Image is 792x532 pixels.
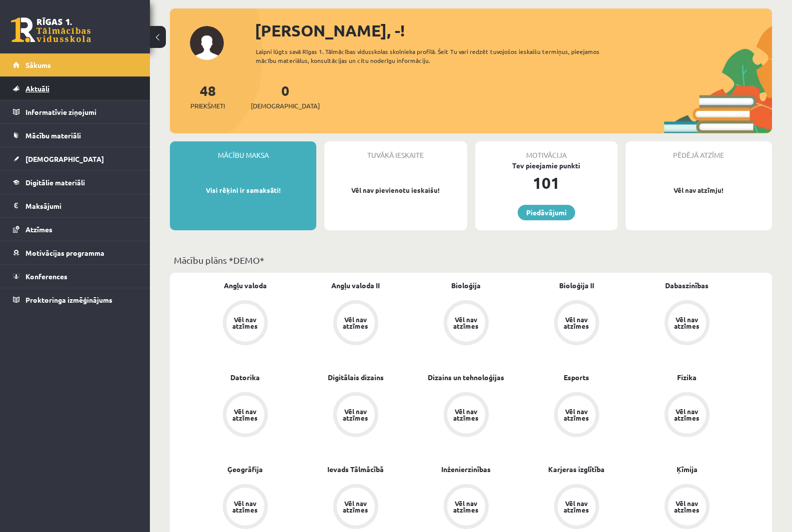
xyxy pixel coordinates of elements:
[230,372,260,383] a: Datorika
[231,408,259,421] div: Vēl nav atzīmes
[677,372,697,383] a: Fizika
[411,300,521,347] a: Vēl nav atzīmes
[13,53,137,76] a: Sākums
[342,316,370,329] div: Vēl nav atzīmes
[632,484,742,531] a: Vēl nav atzīmes
[13,288,137,311] a: Proktoringa izmēģinājums
[475,171,618,195] div: 101
[626,141,772,160] div: Pēdējā atzīme
[25,272,67,281] span: Konferences
[327,464,384,475] a: Ievads Tālmācībā
[452,408,480,421] div: Vēl nav atzīmes
[328,372,384,383] a: Digitālais dizains
[174,253,768,267] p: Mācību plāns *DEMO*
[11,17,91,42] a: Rīgas 1. Tālmācības vidusskola
[251,81,320,111] a: 0[DEMOGRAPHIC_DATA]
[190,300,300,347] a: Vēl nav atzīmes
[475,160,618,171] div: Tev pieejamie punkti
[631,185,767,195] p: Vēl nav atzīmju!
[563,500,591,513] div: Vēl nav atzīmes
[256,47,617,65] div: Laipni lūgts savā Rīgas 1. Tālmācības vidusskolas skolnieka profilā. Šeit Tu vari redzēt tuvojošo...
[342,500,370,513] div: Vēl nav atzīmes
[673,500,701,513] div: Vēl nav atzīmes
[563,408,591,421] div: Vēl nav atzīmes
[632,300,742,347] a: Vēl nav atzīmes
[331,280,380,291] a: Angļu valoda II
[559,280,594,291] a: Bioloģija II
[13,171,137,194] a: Digitālie materiāli
[13,265,137,288] a: Konferences
[25,100,137,123] legend: Informatīvie ziņojumi
[190,81,225,111] a: 48Priekšmeti
[521,300,632,347] a: Vēl nav atzīmes
[227,464,263,475] a: Ģeogrāfija
[13,77,137,100] a: Aktuāli
[300,300,411,347] a: Vēl nav atzīmes
[13,124,137,147] a: Mācību materiāli
[564,372,589,383] a: Esports
[521,484,632,531] a: Vēl nav atzīmes
[224,280,267,291] a: Angļu valoda
[190,484,300,531] a: Vēl nav atzīmes
[190,392,300,439] a: Vēl nav atzīmes
[231,500,259,513] div: Vēl nav atzīmes
[329,185,462,195] p: Vēl nav pievienotu ieskaišu!
[25,154,104,163] span: [DEMOGRAPHIC_DATA]
[342,408,370,421] div: Vēl nav atzīmes
[665,280,709,291] a: Dabaszinības
[563,316,591,329] div: Vēl nav atzīmes
[13,194,137,217] a: Maksājumi
[300,392,411,439] a: Vēl nav atzīmes
[452,316,480,329] div: Vēl nav atzīmes
[175,185,311,195] p: Visi rēķini ir samaksāti!
[677,464,698,475] a: Ķīmija
[170,141,316,160] div: Mācību maksa
[25,248,104,257] span: Motivācijas programma
[451,280,481,291] a: Bioloģija
[13,241,137,264] a: Motivācijas programma
[452,500,480,513] div: Vēl nav atzīmes
[231,316,259,329] div: Vēl nav atzīmes
[251,101,320,111] span: [DEMOGRAPHIC_DATA]
[428,372,504,383] a: Dizains un tehnoloģijas
[521,392,632,439] a: Vēl nav atzīmes
[13,218,137,241] a: Atzīmes
[25,295,112,304] span: Proktoringa izmēģinājums
[255,18,772,42] div: [PERSON_NAME], -!
[548,464,605,475] a: Karjeras izglītība
[324,141,467,160] div: Tuvākā ieskaite
[25,178,85,187] span: Digitālie materiāli
[300,484,411,531] a: Vēl nav atzīmes
[25,131,81,140] span: Mācību materiāli
[632,392,742,439] a: Vēl nav atzīmes
[475,141,618,160] div: Motivācija
[25,194,137,217] legend: Maksājumi
[673,408,701,421] div: Vēl nav atzīmes
[190,101,225,111] span: Priekšmeti
[518,205,575,220] a: Piedāvājumi
[411,392,521,439] a: Vēl nav atzīmes
[25,84,49,93] span: Aktuāli
[441,464,491,475] a: Inženierzinības
[673,316,701,329] div: Vēl nav atzīmes
[13,100,137,123] a: Informatīvie ziņojumi
[13,147,137,170] a: [DEMOGRAPHIC_DATA]
[25,60,51,69] span: Sākums
[25,225,52,234] span: Atzīmes
[411,484,521,531] a: Vēl nav atzīmes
